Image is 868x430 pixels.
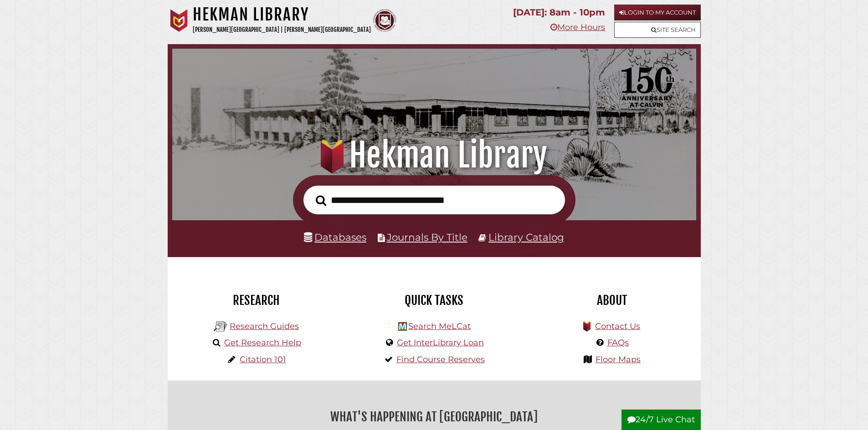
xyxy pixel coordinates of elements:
h1: Hekman Library [193,5,371,25]
i: Search [316,195,326,206]
p: [DATE]: 8am - 10pm [513,5,605,20]
a: FAQs [607,338,629,348]
h2: Quick Tasks [352,293,516,308]
p: [PERSON_NAME][GEOGRAPHIC_DATA] | [PERSON_NAME][GEOGRAPHIC_DATA] [193,25,371,35]
a: Site Search [614,22,701,38]
a: Contact Us [595,321,640,331]
a: Journals By Title [387,231,467,243]
a: Get InterLibrary Loan [397,338,484,348]
a: Floor Maps [596,354,641,364]
a: Library Catalog [488,231,564,243]
a: Databases [304,231,366,243]
a: Research Guides [230,321,299,331]
h1: Hekman Library [185,135,683,175]
a: Find Course Reserves [396,354,485,364]
h2: About [530,293,694,308]
a: Get Research Help [224,338,301,348]
a: Citation 101 [240,354,286,364]
h2: What's Happening at [GEOGRAPHIC_DATA] [175,406,694,427]
a: Login to My Account [614,5,701,20]
a: More Hours [550,22,605,32]
h2: Research [175,293,339,308]
img: Hekman Library Logo [214,320,227,334]
img: Hekman Library Logo [398,322,407,331]
a: Search MeLCat [408,321,471,331]
img: Calvin Theological Seminary [373,9,396,32]
img: Calvin University [168,9,190,32]
button: Search [311,192,331,209]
